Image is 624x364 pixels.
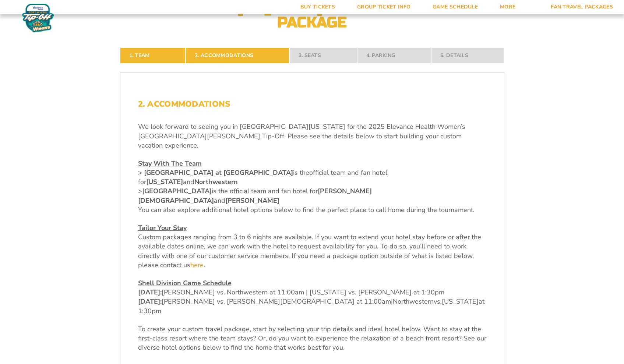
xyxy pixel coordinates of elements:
span: official team and fan hotel for and > is the official team and fan hotel for and [138,168,387,205]
a: here [190,261,204,270]
strong: [PERSON_NAME] [225,196,279,205]
span: vs. [434,297,442,306]
span: [US_STATE] [442,297,479,306]
span: is the [144,168,309,177]
img: Women's Fort Myers Tip-Off [22,4,54,32]
strong: [US_STATE] [146,177,183,186]
span: Northwestern [393,297,434,306]
span: > [138,168,144,177]
span: [PERSON_NAME] vs. [PERSON_NAME][DEMOGRAPHIC_DATA] at 11:00am [162,297,391,306]
span: [PERSON_NAME] vs. Northwestern at 11:00am | [US_STATE] vs. [PERSON_NAME] at 1:30pm [162,288,444,297]
strong: [DATE]: [138,288,162,297]
span: | [391,297,393,306]
strong: [GEOGRAPHIC_DATA] at [GEOGRAPHIC_DATA] [144,168,293,177]
span: at 1:30pm [138,297,484,315]
p: Custom packages ranging from 3 to 6 nights are available. If you want to extend your hotel stay b... [138,223,486,270]
p: To create your custom travel package, start by selecting your trip details and ideal hotel below.... [138,325,486,353]
span: You can also explore additional hotel options below to find the perfect place to call home during... [138,205,475,214]
u: Stay With The Team [138,159,202,168]
u: Shell Division Game Schedule [138,279,232,287]
strong: [DATE]: [138,297,162,306]
strong: [PERSON_NAME][DEMOGRAPHIC_DATA] [138,187,372,205]
strong: [GEOGRAPHIC_DATA] [142,187,212,195]
u: Tailor Your Stay [138,223,187,232]
h2: [US_STATE] Travel Package [231,0,393,30]
p: We look forward to seeing you in [GEOGRAPHIC_DATA][US_STATE] for the 2025 Elevance Health Women’s... [138,122,486,150]
strong: Northwestern [194,177,238,186]
h2: 2. Accommodations [138,99,486,109]
a: 1. Team [120,47,186,64]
